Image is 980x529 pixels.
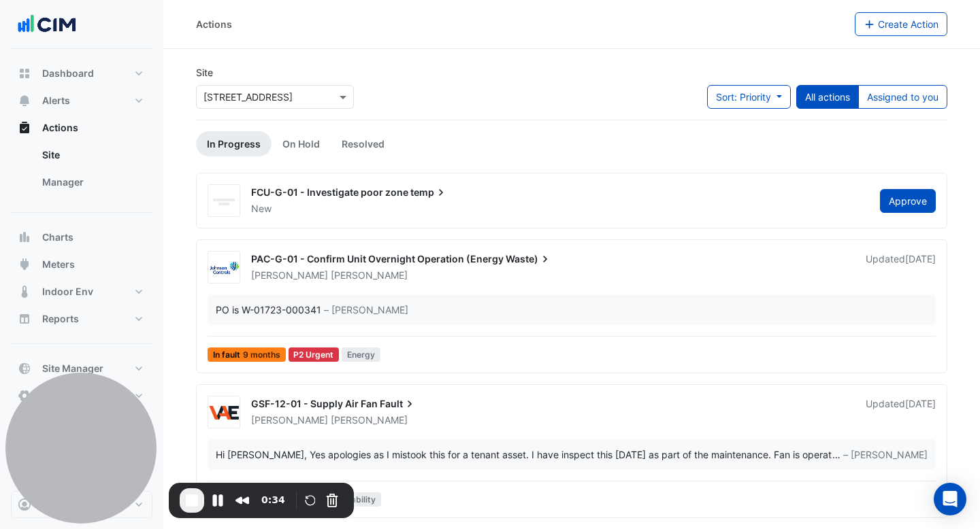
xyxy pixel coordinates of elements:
span: – [PERSON_NAME] [843,447,928,462]
label: Site [196,65,213,80]
div: Hi [PERSON_NAME], Yes apologies as I mistook this for a tenant asset. I have inspect this [DATE] ... [216,447,832,462]
span: Mon 14-Jul-2025 02:02 CEST [905,398,936,409]
div: Open Intercom Messenger [934,483,966,515]
span: 9 months [243,351,280,359]
div: Updated [866,397,936,427]
span: Sort: Priority [716,91,771,103]
button: Meters [11,251,152,278]
span: Dashboard [42,67,94,80]
a: Manager [31,169,152,196]
button: All actions [796,85,859,109]
div: P2 Urgent [289,347,340,362]
button: Site Manager [11,355,152,382]
img: VAE Group [208,406,240,420]
button: Dashboard [11,60,152,87]
button: Alerts [11,87,152,114]
button: Assigned to you [858,85,947,109]
span: PAC-G-01 - Confirm Unit Overnight Operation (Energy [251,253,504,264]
a: In Progress [196,131,272,156]
span: Approve [889,195,927,207]
span: Energy [342,347,380,362]
div: PO is W-01723-000341 [216,303,321,317]
app-icon: Charts [18,231,31,244]
span: [PERSON_NAME] [251,414,328,426]
app-icon: Meters [18,258,31,271]
span: temp [410,186,448,199]
span: New [251,203,272,214]
span: Thu 04-Sep-2025 03:34 CEST [905,253,936,264]
span: Indoor Env [42,285,93,298]
span: Site Manager [42,362,103,375]
img: Company Logo [16,11,78,38]
span: Alerts [42,94,70,107]
span: Fault [380,397,416,411]
span: FCU-G-01 - Investigate poor zone [251,186,408,198]
button: Indoor Env [11,278,152,305]
app-icon: Indoor Env [18,285,31,298]
button: Reports [11,305,152,332]
div: Updated [866,252,936,282]
span: In fault [208,347,286,362]
button: Approve [880,189,936,213]
button: Charts [11,224,152,251]
span: [PERSON_NAME] [331,269,408,282]
span: [PERSON_NAME] [251,269,328,281]
div: Actions [11,141,152,201]
app-icon: Alerts [18,94,31,107]
a: On Hold [272,131,331,156]
img: Johnson Controls [208,261,240,275]
span: Actions [42,121,78,135]
button: Sort: Priority [707,85,791,109]
span: Reliability [331,492,381,507]
a: Site [31,141,152,169]
span: [PERSON_NAME] [331,413,408,427]
span: Meters [42,258,75,271]
span: Create Action [878,18,938,30]
app-icon: Reports [18,312,31,326]
span: Reports [42,312,79,326]
span: GSF-12-01 - Supply Air Fan [251,398,378,409]
div: … [216,447,928,462]
a: Resolved [331,131,395,156]
span: – [PERSON_NAME] [324,303,408,317]
button: Actions [11,114,152,141]
span: Waste) [506,252,552,266]
app-icon: Dashboard [18,67,31,80]
app-icon: Site Manager [18,362,31,375]
div: Actions [196,17,232,31]
app-icon: Actions [18,121,31,135]
span: Charts [42,231,73,244]
button: Create Action [855,12,948,36]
